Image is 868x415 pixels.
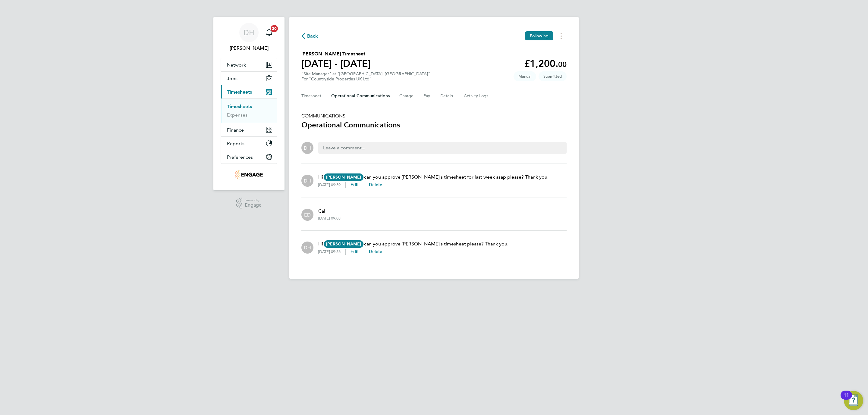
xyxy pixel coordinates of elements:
[235,170,263,179] img: nowcareers-logo-retina.png
[221,58,277,71] button: Network
[369,182,382,187] span: Delete
[301,113,567,119] h5: COMMUNICATIONS
[213,17,285,190] nav: Main navigation
[227,76,237,81] span: Jobs
[351,182,359,188] button: Edit
[221,72,277,85] button: Jobs
[301,89,322,103] button: Timesheet
[318,240,508,248] p: Hi can you approve [PERSON_NAME]'s timesheet please? Thank you.
[558,60,567,69] span: 00
[318,183,345,187] div: [DATE] 09:59
[525,31,553,40] button: Following
[304,211,311,218] span: ED
[221,150,277,164] button: Preferences
[301,209,313,221] div: Ellie Davis
[369,182,382,188] button: Delete
[324,240,363,248] span: [PERSON_NAME]
[227,141,244,146] span: Reports
[318,216,341,221] div: [DATE] 09:03
[221,137,277,150] button: Reports
[301,32,318,40] button: Back
[221,45,277,52] span: Danielle Hughes
[271,25,278,32] span: 20
[301,120,567,130] h3: Operational Communications
[304,145,311,151] span: DH
[227,112,247,118] a: Expenses
[304,244,311,251] span: DH
[227,127,244,133] span: Finance
[331,89,390,103] button: Operational Communications
[464,89,489,103] button: Activity Logs
[221,23,277,52] a: DH[PERSON_NAME]
[301,58,371,70] h1: [DATE] - [DATE]
[324,173,363,181] span: [PERSON_NAME]
[221,170,277,179] a: Go to home page
[301,71,430,82] div: "Site Manager" at "[GEOGRAPHIC_DATA], [GEOGRAPHIC_DATA]"
[301,142,313,154] div: Danielle Hughes
[530,33,549,39] span: Following
[556,31,567,41] button: Timesheets Menu
[844,395,849,403] div: 11
[440,89,454,103] button: Details
[514,71,536,81] span: This timesheet was manually created.
[227,154,253,160] span: Preferences
[221,85,277,98] button: Timesheets
[244,29,254,36] span: DH
[369,249,382,255] button: Delete
[307,33,318,40] span: Back
[318,207,341,215] p: Cal
[304,177,311,184] span: DH
[301,76,430,82] div: For "Countryside Properties UK Ltd"
[351,182,359,187] span: Edit
[227,89,252,95] span: Timesheets
[423,89,431,103] button: Pay
[221,123,277,136] button: Finance
[351,249,359,255] button: Edit
[844,391,863,410] button: Open Resource Center, 11 new notifications
[227,104,252,109] a: Timesheets
[539,71,567,81] span: This timesheet is Submitted.
[221,98,277,123] div: Timesheets
[227,62,246,68] span: Network
[399,89,414,103] button: Charge
[301,175,313,187] div: Danielle Hughes
[301,242,313,254] div: Danielle Hughes
[301,50,371,58] h2: [PERSON_NAME] Timesheet
[318,249,345,254] div: [DATE] 09:56
[245,198,262,203] span: Powered by
[263,23,275,42] a: 20
[236,198,262,209] a: Powered byEngage
[245,203,262,208] span: Engage
[318,173,549,181] p: Hi can you approve [PERSON_NAME]'s timesheet for last week asap please? Thank you.
[524,58,567,69] app-decimal: £1,200.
